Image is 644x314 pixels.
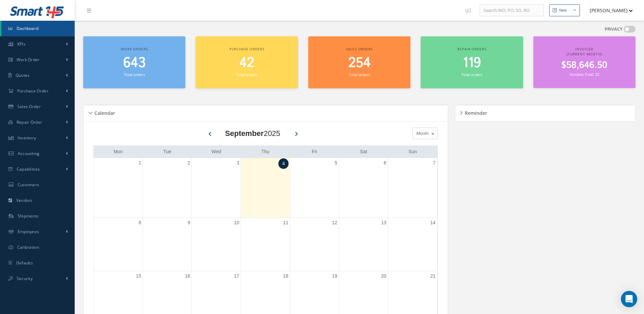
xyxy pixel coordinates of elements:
span: Defaults [16,260,33,266]
small: Invoices Total: 22 [570,72,599,77]
a: September 14, 2025 [429,218,437,228]
td: September 3, 2025 [192,158,241,218]
td: September 14, 2025 [388,217,437,271]
span: Customers [18,182,39,188]
td: September 13, 2025 [339,217,388,271]
a: September 19, 2025 [331,271,339,281]
span: 42 [239,53,254,73]
span: Calibration [17,244,39,250]
a: September 21, 2025 [429,271,437,281]
td: September 6, 2025 [339,158,388,218]
td: September 4, 2025 [241,158,290,218]
td: September 2, 2025 [143,158,191,218]
h5: Reminder [463,108,487,116]
span: Capabilities [17,166,40,172]
td: September 8, 2025 [94,217,143,271]
span: 643 [123,53,146,73]
a: Wednesday [210,147,223,156]
a: Friday [310,147,318,156]
a: September 4, 2025 [278,158,289,169]
a: September 7, 2025 [431,158,437,168]
td: September 1, 2025 [94,158,143,218]
a: Thursday [260,147,271,156]
span: Work orders [121,47,148,51]
a: September 10, 2025 [233,218,241,228]
span: Dashboard [17,25,39,31]
span: Accounting [18,151,40,156]
a: Sales orders 254 Total orders [308,36,410,88]
a: September 8, 2025 [137,218,143,228]
td: September 9, 2025 [143,217,191,271]
a: September 13, 2025 [380,218,388,228]
td: September 11, 2025 [241,217,290,271]
span: Vendors [16,197,33,203]
a: September 1, 2025 [137,158,143,168]
button: New [549,4,580,16]
td: September 7, 2025 [388,158,437,218]
a: Invoiced (Current Month) $58,646.50 Invoices Total: 22 [533,36,636,88]
small: Total orders [461,72,482,77]
div: Open Intercom Messenger [621,291,637,307]
a: September 12, 2025 [331,218,339,228]
span: Inventory [18,135,36,141]
span: Security [17,276,33,281]
a: September 3, 2025 [235,158,241,168]
span: (Current Month) [567,52,602,56]
a: September 2, 2025 [186,158,192,168]
small: Total orders [349,72,370,77]
a: September 11, 2025 [282,218,290,228]
a: Purchase orders 42 Total orders [196,36,298,88]
a: Repair orders 119 Total orders [421,36,523,88]
a: September 20, 2025 [380,271,388,281]
div: 2025 [225,128,280,139]
td: September 5, 2025 [290,158,339,218]
span: Sales orders [346,47,372,51]
label: PRIVACY [605,26,623,33]
input: Search WO, PO, SO, RO [480,4,544,17]
h5: Calendar [92,108,115,116]
a: Sunday [407,147,418,156]
span: KPIs [17,41,25,47]
span: $58,646.50 [561,59,607,72]
div: New [559,7,567,13]
a: September 17, 2025 [233,271,241,281]
a: Tuesday [162,147,173,156]
a: September 16, 2025 [184,271,192,281]
a: September 9, 2025 [186,218,192,228]
span: Invoiced [575,47,593,51]
a: Dashboard [1,21,75,36]
a: September 15, 2025 [134,271,143,281]
span: Sales Order [17,104,41,109]
span: Quotes [16,72,30,78]
small: Total orders [124,72,145,77]
a: Monday [112,147,124,156]
a: September 18, 2025 [282,271,290,281]
td: September 10, 2025 [192,217,241,271]
b: September [225,129,264,138]
span: Purchase Order [17,88,49,94]
button: [PERSON_NAME] [583,4,633,17]
a: Saturday [358,147,368,156]
a: Work orders 643 Total orders [83,36,185,88]
span: Shipments [18,213,39,219]
span: Repair Order [17,119,42,125]
small: Total orders [236,72,257,77]
span: Work Order [17,57,40,63]
span: Repair orders [457,47,486,51]
span: Employees [18,229,39,234]
span: 119 [463,53,481,73]
td: September 12, 2025 [290,217,339,271]
span: Month [415,130,429,137]
a: September 6, 2025 [382,158,388,168]
span: 254 [348,53,371,73]
a: September 5, 2025 [333,158,339,168]
span: Purchase orders [229,47,264,51]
